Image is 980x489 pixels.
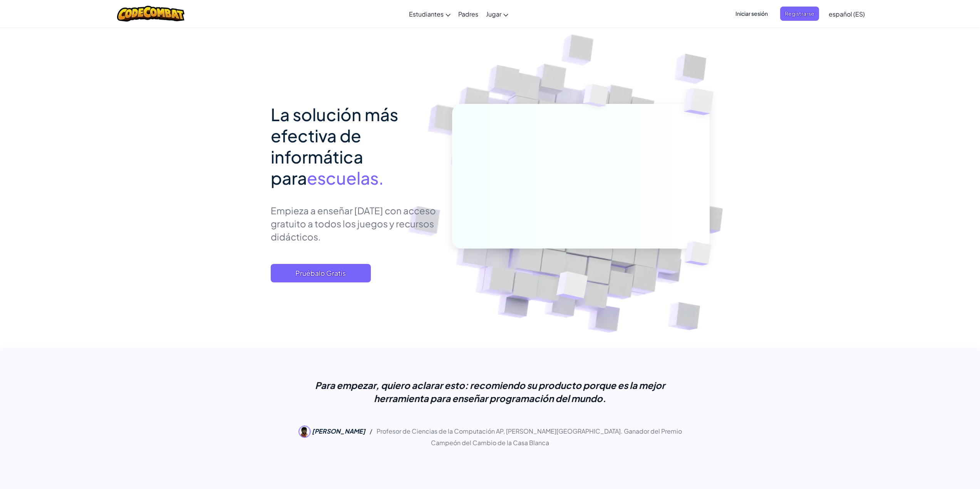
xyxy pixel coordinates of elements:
[312,427,365,435] font: [PERSON_NAME]
[271,264,371,282] button: Pruébalo Gratis
[825,3,869,24] a: español (ES)
[735,10,768,17] font: Iniciar sesión
[117,6,184,22] img: Logotipo de CodeCombat
[295,269,346,277] font: Pruébalo Gratis
[307,167,384,189] font: escuelas.
[405,3,454,24] a: Estudiantes
[829,10,865,18] font: español (ES)
[672,225,729,282] img: Cubos superpuestos
[780,7,819,21] button: Registrarse
[370,427,372,435] font: /
[482,3,512,24] a: Jugar
[458,10,478,18] font: Padres
[668,69,735,134] img: Cubos superpuestos
[568,69,624,126] img: Cubos superpuestos
[486,10,501,18] font: Jugar
[454,3,482,24] a: Padres
[409,10,444,18] font: Estudiantes
[377,427,682,447] font: Profesor de Ciencias de la Computación AP, [PERSON_NAME][GEOGRAPHIC_DATA]. Ganador del Premio Cam...
[785,10,814,17] font: Registrarse
[537,255,606,319] img: Cubos superpuestos
[271,103,398,189] font: La solución más efectiva de informática para
[315,379,665,404] font: Para empezar, quiero aclarar esto: recomiendo su producto porque es la mejor herramienta para ens...
[271,205,436,242] font: Empieza a enseñar [DATE] con acceso gratuito a todos los juegos y recursos didácticos.
[731,7,772,21] button: Iniciar sesión
[298,426,311,438] img: Seth Reichelson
